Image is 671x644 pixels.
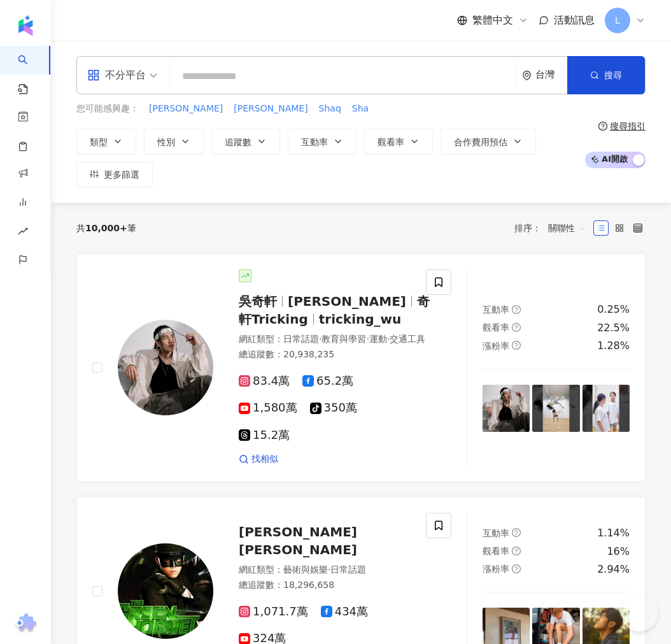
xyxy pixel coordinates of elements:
[512,323,521,332] span: question-circle
[483,322,509,333] span: 觀看率
[351,102,369,116] button: Sha
[597,526,630,540] div: 1.14%
[118,543,213,639] img: KOL Avatar
[319,334,321,344] span: ·
[76,223,136,233] div: 共 筆
[620,593,658,631] iframe: Help Scout Beacon - Open
[554,14,595,26] span: 活動訊息
[390,334,425,344] span: 交通工具
[330,564,366,575] span: 日常話題
[148,102,223,116] button: [PERSON_NAME]
[598,122,607,131] span: question-circle
[321,334,366,344] span: 教育與學習
[239,524,357,557] span: [PERSON_NAME] [PERSON_NAME]
[522,71,532,80] span: environment
[283,564,328,575] span: 藝術與娛樂
[239,375,290,388] span: 83.4萬
[283,334,319,344] span: 日常話題
[87,65,146,85] div: 不分平台
[301,137,328,147] span: 互動率
[328,564,330,575] span: ·
[387,334,390,344] span: ·
[583,385,630,432] img: post-image
[567,56,645,94] button: 搜尋
[319,311,402,327] span: tricking_wu
[378,137,404,147] span: 觀看率
[234,103,307,115] span: [PERSON_NAME]
[607,545,630,559] div: 16%
[604,70,622,80] span: 搜尋
[483,546,509,556] span: 觀看率
[472,13,513,27] span: 繁體中文
[288,294,406,309] span: [PERSON_NAME]
[369,334,387,344] span: 運動
[615,13,620,27] span: L
[239,333,430,346] div: 網紅類型 ：
[321,605,368,619] span: 434萬
[239,579,430,592] div: 總追蹤數 ： 18,296,658
[76,162,153,187] button: 更多篩選
[239,348,430,361] div: 總追蹤數 ： 20,938,235
[535,69,567,80] div: 台灣
[597,562,630,576] div: 2.94%
[514,218,593,238] div: 排序：
[76,129,136,154] button: 類型
[318,102,342,116] button: Shaq
[76,103,139,115] span: 您可能感興趣：
[319,103,341,115] span: Shaq
[512,547,521,555] span: question-circle
[76,254,646,482] a: KOL Avatar吳奇軒[PERSON_NAME]奇軒Trickingtricking_wu網紅類型：日常話題·教育與學習·運動·交通工具總追蹤數：20,938,23583.4萬65.2萬1,...
[239,401,297,415] span: 1,580萬
[548,218,586,238] span: 關聯性
[239,605,308,619] span: 1,071.7萬
[310,401,357,415] span: 350萬
[239,294,430,327] span: 奇軒Tricking
[366,334,369,344] span: ·
[441,129,536,154] button: 合作費用預估
[233,102,308,116] button: [PERSON_NAME]
[302,375,353,388] span: 65.2萬
[211,129,280,154] button: 追蹤數
[483,528,509,538] span: 互動率
[239,294,277,309] span: 吳奇軒
[18,218,28,247] span: rise
[225,137,251,147] span: 追蹤數
[532,385,579,432] img: post-image
[512,564,521,573] span: question-circle
[15,15,36,36] img: logo icon
[597,339,630,353] div: 1.28%
[597,303,630,317] div: 0.25%
[454,137,507,147] span: 合作費用預估
[512,528,521,537] span: question-circle
[483,385,530,432] img: post-image
[90,137,108,147] span: 類型
[157,137,175,147] span: 性別
[85,223,127,233] span: 10,000+
[512,305,521,314] span: question-circle
[483,564,509,574] span: 漲粉率
[104,169,139,180] span: 更多篩選
[239,429,290,442] span: 15.2萬
[18,46,43,96] a: search
[239,453,278,466] a: 找相似
[13,613,38,634] img: chrome extension
[597,321,630,335] div: 22.5%
[610,121,646,131] div: 搜尋指引
[288,129,357,154] button: 互動率
[118,320,213,415] img: KOL Avatar
[144,129,204,154] button: 性別
[364,129,433,154] button: 觀看率
[483,304,509,315] span: 互動率
[352,103,369,115] span: Sha
[149,103,223,115] span: [PERSON_NAME]
[512,341,521,350] span: question-circle
[87,69,100,82] span: appstore
[239,564,430,576] div: 網紅類型 ：
[251,453,278,466] span: 找相似
[483,341,509,351] span: 漲粉率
